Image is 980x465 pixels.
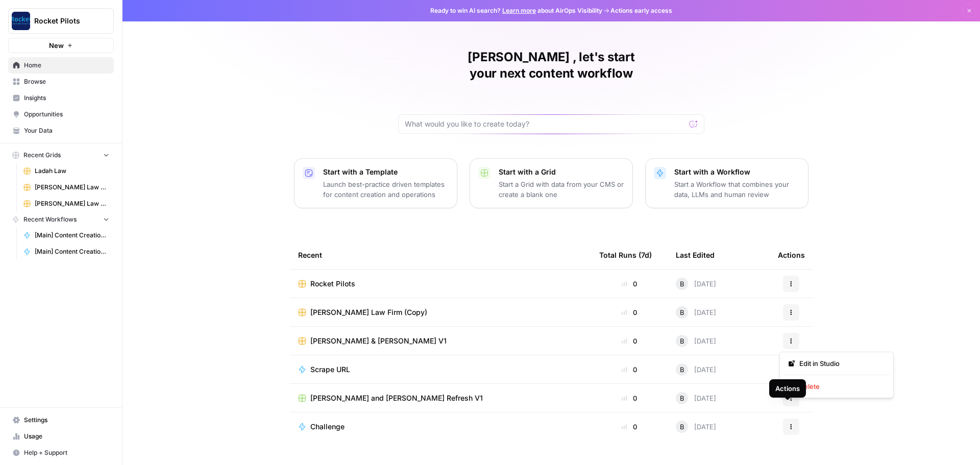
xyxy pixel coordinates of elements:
[12,12,30,30] img: Rocket Pilots Logo
[35,247,109,256] span: [Main] Content Creation Article
[24,77,109,86] span: Browse
[645,158,808,208] button: Start with a WorkflowStart a Workflow that combines your data, LLMs and human review
[298,336,583,346] a: [PERSON_NAME] & [PERSON_NAME] V1
[680,336,684,346] span: B
[35,231,109,240] span: [Main] Content Creation Brief
[502,7,536,14] a: Learn more
[24,126,109,135] span: Your Data
[298,422,583,432] a: Challenge
[8,412,114,428] a: Settings
[599,422,659,432] div: 0
[310,307,427,317] span: [PERSON_NAME] Law Firm (Copy)
[24,93,109,103] span: Insights
[24,61,109,70] span: Home
[310,393,483,403] span: [PERSON_NAME] and [PERSON_NAME] Refresh V1
[676,335,716,347] div: [DATE]
[35,199,109,208] span: [PERSON_NAME] Law Firm (Copy)
[49,40,64,51] span: New
[470,158,633,208] button: Start with a GridStart a Grid with data from your CMS or create a blank one
[298,279,583,289] a: Rocket Pilots
[405,119,685,129] input: What would you like to create today?
[8,57,114,74] a: Home
[680,393,684,403] span: B
[310,279,355,289] span: Rocket Pilots
[599,307,659,317] div: 0
[499,167,624,177] p: Start with a Grid
[430,6,602,15] span: Ready to win AI search? about AirOps Visibility
[298,393,583,403] a: [PERSON_NAME] and [PERSON_NAME] Refresh V1
[8,90,114,106] a: Insights
[310,336,447,346] span: [PERSON_NAME] & [PERSON_NAME] V1
[8,212,114,227] button: Recent Workflows
[23,151,61,160] span: Recent Grids
[298,364,583,375] a: Scrape URL
[680,364,684,375] span: B
[398,49,704,82] h1: [PERSON_NAME] , let's start your next content workflow
[323,167,449,177] p: Start with a Template
[778,241,805,269] div: Actions
[19,179,114,195] a: [PERSON_NAME] Law Firm
[599,336,659,346] div: 0
[8,428,114,445] a: Usage
[680,422,684,432] span: B
[674,167,800,177] p: Start with a Workflow
[8,445,114,461] button: Help + Support
[676,278,716,290] div: [DATE]
[24,448,109,457] span: Help + Support
[35,166,109,176] span: Ladah Law
[323,179,449,200] p: Launch best-practice driven templates for content creation and operations
[298,241,583,269] div: Recent
[499,179,624,200] p: Start a Grid with data from your CMS or create a blank one
[8,8,114,34] button: Workspace: Rocket Pilots
[35,183,109,192] span: [PERSON_NAME] Law Firm
[34,16,96,26] span: Rocket Pilots
[599,279,659,289] div: 0
[8,148,114,163] button: Recent Grids
[298,307,583,317] a: [PERSON_NAME] Law Firm (Copy)
[8,74,114,90] a: Browse
[24,110,109,119] span: Opportunities
[676,363,716,376] div: [DATE]
[674,179,800,200] p: Start a Workflow that combines your data, LLMs and human review
[599,241,652,269] div: Total Runs (7d)
[23,215,77,224] span: Recent Workflows
[24,432,109,441] span: Usage
[799,358,881,369] span: Edit in Studio
[19,243,114,260] a: [Main] Content Creation Article
[8,106,114,123] a: Opportunities
[310,364,350,375] span: Scrape URL
[610,6,672,15] span: Actions early access
[680,307,684,317] span: B
[599,364,659,375] div: 0
[599,393,659,403] div: 0
[24,415,109,425] span: Settings
[676,421,716,433] div: [DATE]
[19,195,114,212] a: [PERSON_NAME] Law Firm (Copy)
[8,123,114,139] a: Your Data
[310,422,345,432] span: Challenge
[680,279,684,289] span: B
[8,38,114,53] button: New
[19,163,114,179] a: Ladah Law
[676,241,715,269] div: Last Edited
[294,158,457,208] button: Start with a TemplateLaunch best-practice driven templates for content creation and operations
[775,383,800,394] div: Actions
[19,227,114,243] a: [Main] Content Creation Brief
[676,306,716,319] div: [DATE]
[799,381,881,391] span: Delete
[676,392,716,404] div: [DATE]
